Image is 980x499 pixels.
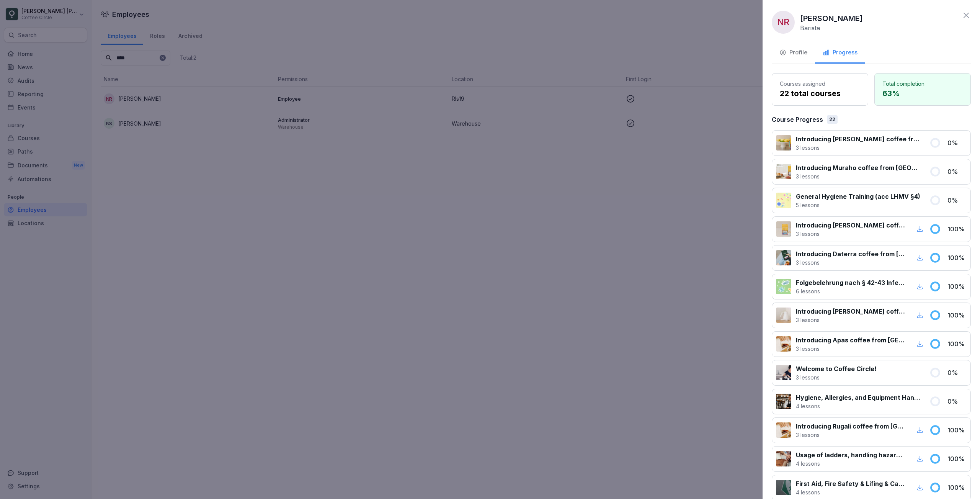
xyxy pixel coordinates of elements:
[947,311,967,320] p: 100 %
[780,80,860,88] p: Courses assigned
[796,335,906,345] p: Introducing Apas coffee from [GEOGRAPHIC_DATA]
[796,345,906,353] p: 3 lessons
[796,287,906,295] p: 6 lessons
[796,479,906,488] p: First Aid, Fire Safety & Lifing & Carrying Loads
[796,201,920,209] p: 5 lessons
[772,115,823,124] p: Course Progress
[800,13,863,24] p: [PERSON_NAME]
[772,11,795,34] div: NR
[882,80,963,88] p: Total completion
[947,368,967,377] p: 0 %
[779,48,807,57] div: Profile
[947,224,967,234] p: 100 %
[796,172,920,180] p: 3 lessons
[796,258,906,267] p: 3 lessons
[800,24,820,32] p: Barista
[796,422,906,431] p: Introducing Rugali coffee from [GEOGRAPHIC_DATA]
[947,397,967,406] p: 0 %
[796,192,920,201] p: General Hygiene Training (acc LHMV §4)
[796,316,906,324] p: 3 lessons
[947,454,967,463] p: 100 %
[796,134,920,144] p: Introducing [PERSON_NAME] coffee from [GEOGRAPHIC_DATA]
[780,88,860,99] p: 22 total courses
[796,144,920,152] p: 3 lessons
[827,115,838,124] div: 22
[796,221,906,230] p: Introducing [PERSON_NAME] coffee from [GEOGRAPHIC_DATA]
[947,425,967,435] p: 100 %
[823,48,857,57] div: Progress
[882,88,963,99] p: 63 %
[815,43,865,64] button: Progress
[947,483,967,492] p: 100 %
[796,307,906,316] p: Introducing [PERSON_NAME] coffee from [GEOGRAPHIC_DATA]
[796,373,877,381] p: 3 lessons
[796,364,877,373] p: Welcome to Coffee Circle!
[796,163,920,172] p: Introducing Muraho coffee from [GEOGRAPHIC_DATA]
[947,339,967,348] p: 100 %
[796,450,906,460] p: Usage of ladders, handling hazardous substances, and working with a screen
[947,253,967,262] p: 100 %
[947,196,967,205] p: 0 %
[796,230,906,238] p: 3 lessons
[947,138,967,147] p: 0 %
[796,488,906,496] p: 4 lessons
[772,43,815,64] button: Profile
[796,249,906,258] p: Introducing Daterra coffee from [GEOGRAPHIC_DATA]
[947,282,967,291] p: 100 %
[796,431,906,439] p: 3 lessons
[796,278,906,287] p: Folgebelehrung nach § 42-43 Infektionsschutzgesetz (IfSG)
[796,402,920,410] p: 4 lessons
[796,460,906,468] p: 4 lessons
[796,393,920,402] p: Hygiene, Allergies, and Equipment Handling
[947,167,967,176] p: 0 %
